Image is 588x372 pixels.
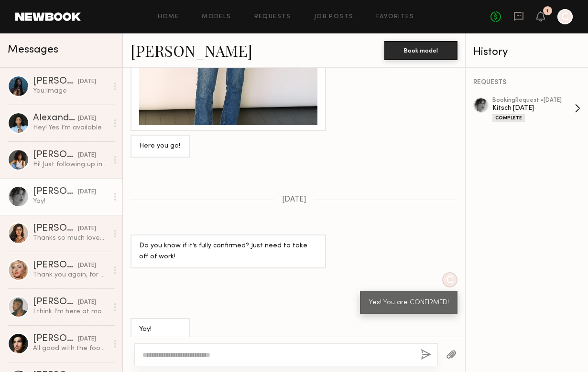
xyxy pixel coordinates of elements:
[33,123,108,132] div: Hey! Yes I’m available
[33,270,108,279] div: Thank you again, for having me - I can not wait to see photos! 😊
[33,298,78,307] div: [PERSON_NAME]
[384,46,457,54] a: Book model
[33,334,78,344] div: [PERSON_NAME]
[254,14,291,20] a: Requests
[78,188,96,197] div: [DATE]
[33,114,78,123] div: Alexandria R.
[384,41,457,60] button: Book model
[492,97,575,104] div: booking Request • [DATE]
[546,9,549,14] div: 1
[33,344,108,353] div: All good with the food for me
[33,150,78,160] div: [PERSON_NAME]
[78,261,96,270] div: [DATE]
[139,141,181,152] div: Here you go!
[314,14,354,20] a: Job Posts
[473,47,580,58] div: History
[78,77,96,86] div: [DATE]
[139,241,317,263] div: Do you know if it’s fully confirmed? Just need to take off of work!
[202,14,231,20] a: Models
[33,307,108,316] div: I think I’m here at modo yoga
[33,86,108,96] div: You: Image
[557,9,573,24] a: C
[33,261,78,270] div: [PERSON_NAME]
[492,97,580,122] a: bookingRequest •[DATE]Kitsch [DATE]Complete
[78,114,96,123] div: [DATE]
[78,298,96,307] div: [DATE]
[376,14,414,20] a: Favorites
[33,224,78,234] div: [PERSON_NAME]
[131,40,252,61] a: [PERSON_NAME]
[492,114,525,122] div: Complete
[492,104,575,113] div: Kitsch [DATE]
[33,160,108,169] div: Hi! Just following up in this :) I would love to work with the Kitsch team once more. Just let me...
[78,224,96,234] div: [DATE]
[8,44,58,55] span: Messages
[33,187,78,197] div: [PERSON_NAME]
[78,335,96,344] div: [DATE]
[33,77,78,86] div: [PERSON_NAME]
[139,324,181,335] div: Yay!
[473,79,580,86] div: REQUESTS
[78,151,96,160] div: [DATE]
[369,298,449,308] div: Yes! You are CONFIRMED!
[158,14,179,20] a: Home
[33,197,108,206] div: Yay!
[282,196,306,204] span: [DATE]
[33,234,108,243] div: Thanks so much loved working with you all :)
